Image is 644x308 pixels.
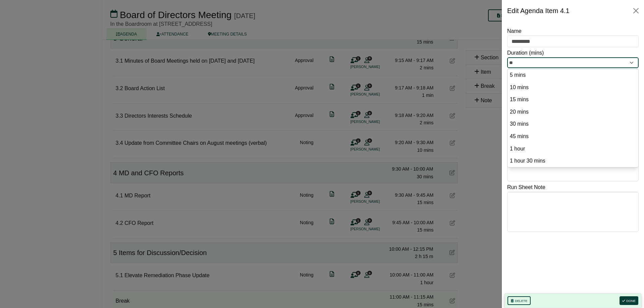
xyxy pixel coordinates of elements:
option: 45 mins [509,132,637,141]
label: Run Sheet Note [507,183,545,192]
label: Duration (mins) [507,49,544,57]
label: Name [507,27,522,36]
li: 90 [507,155,638,167]
li: 30 [507,118,638,130]
button: Delete [507,296,531,305]
li: 45 [507,130,638,143]
button: Close [631,5,641,16]
li: 15 [507,94,638,106]
option: 1 hour 30 mins [509,157,637,166]
li: 20 [507,106,638,118]
option: 20 mins [509,108,637,117]
li: 5 [507,69,638,81]
option: 30 mins [509,120,637,129]
option: 1 hour [509,144,637,153]
div: Edit Agenda Item 4.1 [507,5,570,16]
li: 10 [507,81,638,94]
option: 10 mins [509,83,637,92]
option: 5 mins [509,71,637,80]
option: 15 mins [509,95,637,104]
li: 60 [507,143,638,155]
button: Done [620,296,638,305]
